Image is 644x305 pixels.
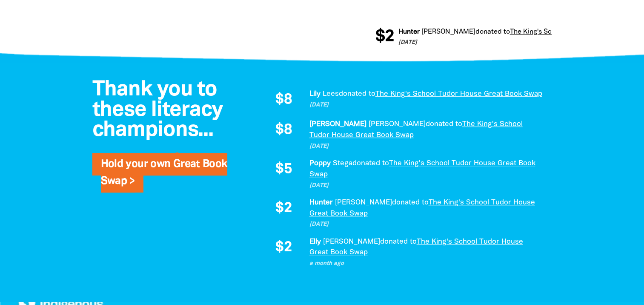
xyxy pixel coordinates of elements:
[101,159,227,186] a: Hold your own Great Book Swap >
[275,123,292,138] span: $8
[309,142,543,151] p: [DATE]
[309,259,543,268] p: a month ago
[275,201,292,216] span: $2
[332,160,352,167] em: Stega
[425,121,462,127] span: donated to
[92,80,223,140] span: Thank you to these literacy champions...
[375,91,542,97] a: The King's School Tudor House Great Book Swap
[392,199,428,206] span: donated to
[352,160,389,167] span: donated to
[475,29,509,35] span: donated to
[323,239,380,245] em: [PERSON_NAME]
[380,239,416,245] span: donated to
[368,121,425,127] em: [PERSON_NAME]
[275,241,292,255] span: $2
[309,160,330,167] em: Poppy
[309,160,535,178] a: The King's School Tudor House Great Book Swap
[309,121,366,127] em: [PERSON_NAME]
[335,199,392,206] em: [PERSON_NAME]
[309,181,543,190] p: [DATE]
[309,220,543,229] p: [DATE]
[275,93,292,107] span: $8
[375,23,552,51] div: Donation stream
[309,239,321,245] em: Elly
[421,29,475,35] em: [PERSON_NAME]
[309,239,523,256] a: The King's School Tudor House Great Book Swap
[375,29,393,46] span: $2
[322,91,338,97] em: Lees
[309,199,332,206] em: Hunter
[262,89,543,268] div: Paginated content
[309,101,543,109] p: [DATE]
[338,91,375,97] span: donated to
[275,162,292,177] span: $5
[309,121,522,138] a: The King's School Tudor House Great Book Swap
[309,199,535,217] a: The King's School Tudor House Great Book Swap
[262,89,543,268] div: Donation stream
[398,29,419,35] em: Hunter
[309,91,320,97] em: Lily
